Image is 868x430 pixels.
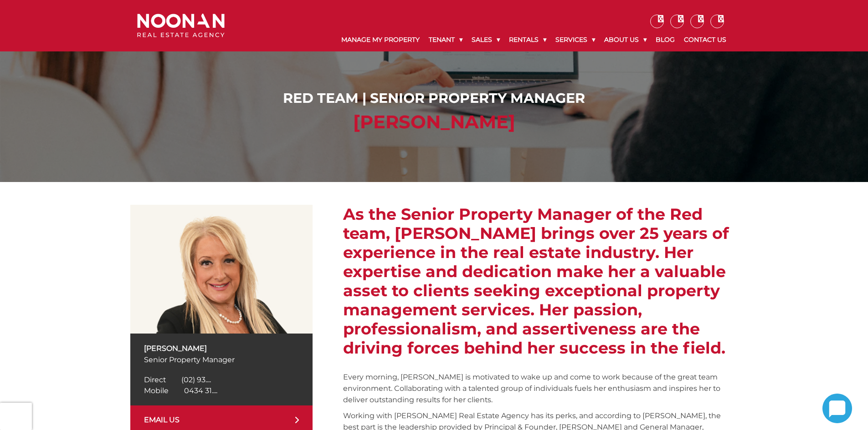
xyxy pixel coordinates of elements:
span: Mobile [144,386,169,395]
a: Blog [651,28,679,51]
a: Rentals [504,28,551,51]
h2: [PERSON_NAME] [139,111,729,133]
a: Manage My Property [337,28,424,51]
p: Senior Property Manager [144,354,299,365]
p: Every morning, [PERSON_NAME] is motivated to wake up and come to work because of the great team e... [343,371,738,405]
h2: As the Senior Property Manager of the Red team, [PERSON_NAME] brings over 25 years of experience ... [343,205,738,358]
span: 0434 31.... [184,386,217,395]
a: Sales [467,28,504,51]
span: (02) 93.... [181,375,211,384]
a: Services [551,28,600,51]
a: About Us [600,28,651,51]
img: Noonan Real Estate Agency [137,14,225,38]
a: Contact Us [679,28,731,51]
a: Click to reveal phone number [144,386,217,395]
p: [PERSON_NAME] [144,343,299,354]
a: Click to reveal phone number [144,375,211,384]
img: Anna Stratikopoulos [130,205,313,334]
span: Direct [144,375,166,384]
h1: Red Team | Senior Property Manager [139,90,729,106]
a: Tenant [424,28,467,51]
